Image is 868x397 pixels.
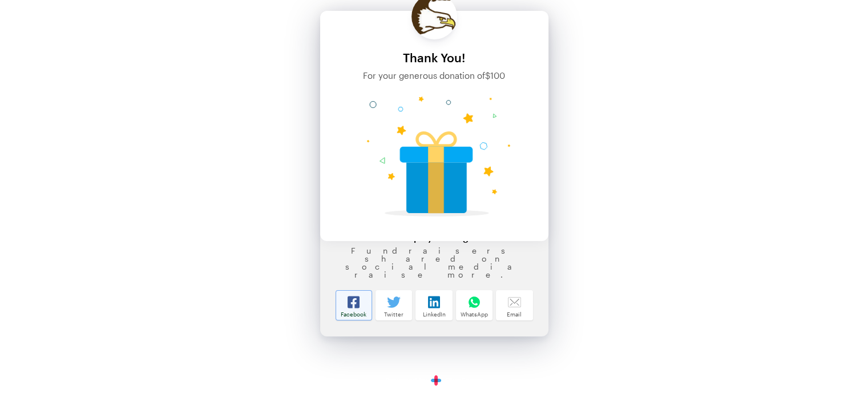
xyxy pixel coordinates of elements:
div: Twitter [376,311,411,317]
a: Twitter [376,290,412,320]
a: Email [496,290,532,320]
div: LinkedIn [416,311,451,317]
a: Facebook [336,290,372,320]
div: For your generous donation of [320,71,548,81]
a: Secure DonationsPowered byGiveForms [385,376,483,385]
div: Fundraisers shared on social media raise more. [334,247,535,279]
a: WhatsApp [456,290,492,320]
div: WhatsApp [457,311,492,317]
div: Help by Sharing [334,233,535,242]
span: $100 [485,70,505,81]
div: Facebook [336,311,372,317]
div: Email [496,311,532,317]
a: LinkedIn [415,290,452,320]
div: Thank You! [332,51,537,64]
